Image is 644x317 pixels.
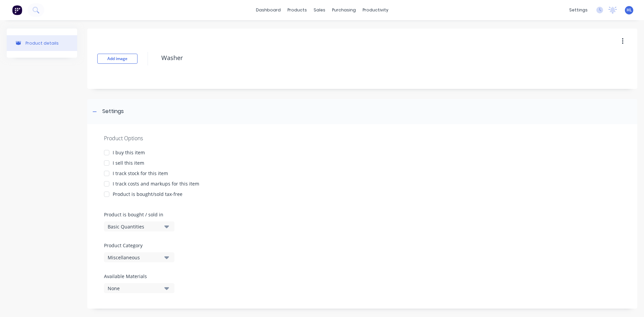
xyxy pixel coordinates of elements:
label: Product is bought / sold in [104,211,171,218]
div: productivity [359,5,392,15]
a: dashboard [253,5,284,15]
div: Miscellaneous [108,254,161,261]
div: I track stock for this item [113,170,168,177]
div: purchasing [329,5,359,15]
label: Product Category [104,242,171,249]
label: Available Materials [104,273,174,280]
button: Basic Quantities [104,221,174,231]
div: I sell this item [113,159,144,166]
div: None [108,285,161,292]
div: I buy this item [113,149,145,156]
button: Add image [97,54,138,64]
textarea: Washer [158,50,582,66]
div: I track costs and markups for this item [113,180,199,187]
div: sales [310,5,329,15]
div: products [284,5,310,15]
button: Miscellaneous [104,252,174,262]
button: Product details [7,35,77,51]
div: Product Options [104,134,621,142]
div: Settings [102,107,124,116]
div: Product is bought/sold tax-free [113,191,182,198]
span: HL [627,7,632,13]
img: Factory [12,5,22,15]
div: settings [566,5,591,15]
div: Product details [25,41,59,46]
div: Basic Quantities [108,223,161,230]
button: None [104,283,174,293]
